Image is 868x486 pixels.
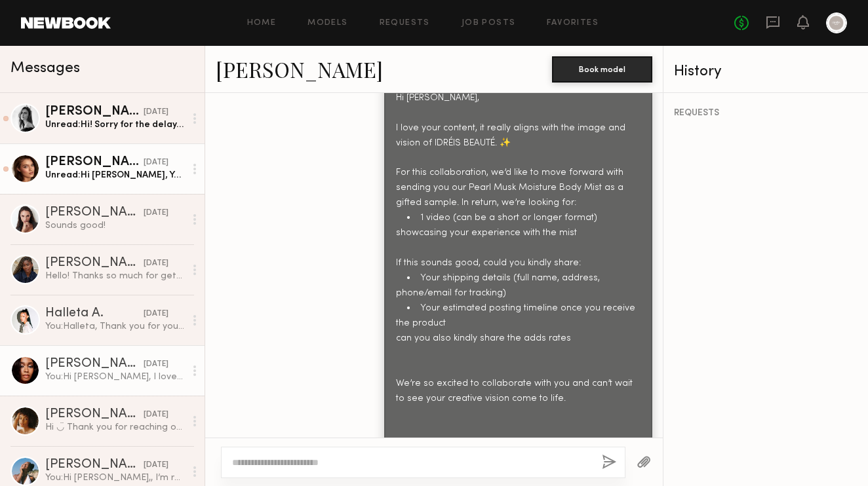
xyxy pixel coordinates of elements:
[144,157,168,169] div: [DATE]
[144,207,168,219] div: [DATE]
[144,106,168,119] div: [DATE]
[674,109,858,118] div: REQUESTS
[144,409,168,421] div: [DATE]
[45,320,185,333] div: You: Halleta, Thank you for your interest! Just to clarify — you’re not required to post the vide...
[45,307,144,320] div: Halleta A.
[45,156,144,169] div: [PERSON_NAME]
[45,219,185,232] div: Sounds good!
[45,358,144,371] div: [PERSON_NAME]
[307,19,347,28] a: Models
[396,91,641,482] div: Hi [PERSON_NAME], I love your content, it really aligns with the image and vision of IDRÉIS BEAUT...
[45,421,185,434] div: Hi ◡̈ Thank you for reaching out. My rate for what you are looking for starts at $500. I have a f...
[45,206,144,219] div: [PERSON_NAME]
[144,257,168,270] div: [DATE]
[10,61,80,76] span: Messages
[247,19,277,28] a: Home
[462,19,516,28] a: Job Posts
[45,270,185,282] div: Hello! Thanks so much for getting back to me! This sounds great 🩷 I would love to get a few quest...
[45,472,185,484] div: You: Hi [PERSON_NAME],, I’m reaching out from [GEOGRAPHIC_DATA] BEAUTÉ, a beauty brand that merge...
[380,19,430,28] a: Requests
[45,257,144,270] div: [PERSON_NAME]
[674,64,858,79] div: History
[144,459,168,472] div: [DATE]
[552,56,652,83] button: Book model
[216,55,383,83] a: [PERSON_NAME]
[45,119,185,131] div: Unread: Hi! Sorry for the delay, here’s my info! I can’t wait to work together! [PERSON_NAME] [ST...
[552,63,652,74] a: Book model
[45,458,144,472] div: [PERSON_NAME]
[45,408,144,421] div: [PERSON_NAME]
[144,308,168,320] div: [DATE]
[45,169,185,181] div: Unread: Hi [PERSON_NAME], Yes, that sounds great! So together, that would be $500, but I know you...
[45,105,144,119] div: [PERSON_NAME]
[144,358,168,371] div: [DATE]
[45,371,185,383] div: You: Hi [PERSON_NAME], I love your content, it really aligns with the image and vision of IDRÉIS ...
[547,19,599,28] a: Favorites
